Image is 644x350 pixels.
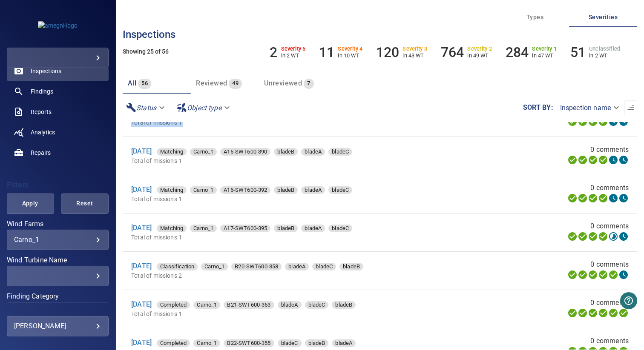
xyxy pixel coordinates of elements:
[590,183,629,193] span: 0 comments
[590,221,629,231] span: 0 comments
[61,193,109,214] button: Reset
[187,104,221,112] em: Object type
[281,46,306,52] h6: Severity 5
[590,259,629,270] span: 0 comments
[123,48,637,55] h5: Showing 25 of 56
[588,117,598,127] svg: Selecting 100%
[339,262,363,271] span: bladeB
[305,301,329,309] span: bladeC
[574,12,632,23] span: Severities
[157,263,198,270] div: Classification
[338,52,362,59] p: in 10 WT
[157,225,187,232] div: Matching
[319,44,334,60] h6: 11
[523,104,553,111] label: Sort by :
[598,117,608,127] svg: ML Processing 100%
[220,186,270,194] div: A16-SWT600-392
[7,142,109,163] a: repairs noActive
[201,262,228,271] span: Carno_1
[278,339,302,347] span: bladeC
[328,224,352,233] span: bladeC
[588,193,598,203] svg: Selecting 100%
[157,186,187,194] span: Matching
[598,193,608,203] svg: ML Processing 100%
[131,118,460,127] p: Total of missions 1
[278,301,302,309] div: bladeA
[7,48,109,68] div: amegni
[157,262,198,271] span: Classification
[305,339,329,347] span: bladeB
[131,195,460,203] p: Total of missions 1
[567,117,578,127] svg: Uploading 100%
[328,148,352,156] span: bladeC
[532,52,557,59] p: in 47 WT
[578,308,588,318] svg: Data Formatted 100%
[578,117,588,127] svg: Data Formatted 100%
[270,44,305,60] li: Severity 5
[6,193,54,214] button: Apply
[231,263,282,270] div: B20-SWT600-358
[157,339,190,347] span: Completed
[578,193,588,203] svg: Data Formatted 100%
[274,186,298,194] span: bladeB
[608,270,618,280] svg: Matching 100%
[589,46,620,52] h6: Unclassified
[567,231,578,242] svg: Uploading 100%
[31,108,52,116] span: Reports
[31,148,51,157] span: Repairs
[190,225,217,232] div: Carno_1
[131,310,463,318] p: Total of missions 1
[7,257,109,264] label: Wind Turbine Name
[618,308,629,318] svg: Classification 100%
[131,147,152,155] a: [DATE]
[301,148,325,156] span: bladeA
[7,122,109,142] a: analytics noActive
[136,104,156,112] em: Status
[312,263,336,270] div: bladeC
[301,224,325,233] span: bladeA
[7,230,109,250] div: Wind Farms
[332,301,356,309] span: bladeB
[618,270,629,280] svg: Classification 0%
[278,339,302,347] div: bladeC
[31,128,55,137] span: Analytics
[590,336,629,346] span: 0 comments
[157,224,187,233] span: Matching
[193,301,220,309] div: Carno_1
[224,339,274,347] div: B22-SWT600-355
[305,301,329,309] div: bladeC
[220,148,270,156] div: A15-SWT600-390
[312,262,336,271] span: bladeC
[31,67,61,75] span: Inspections
[338,46,362,52] h6: Severity 4
[274,225,298,232] div: bladeB
[123,100,170,115] div: Status
[193,301,220,309] span: Carno_1
[467,46,492,52] h6: Severity 2
[328,148,352,156] div: bladeC
[17,198,43,209] span: Apply
[220,224,270,233] span: A17-SWT600-395
[590,145,629,155] span: 0 comments
[274,186,298,194] div: bladeB
[467,52,492,59] p: in 49 WT
[578,231,588,242] svg: Data Formatted 100%
[281,52,306,59] p: in 2 WT
[441,44,464,60] h6: 764
[570,44,586,60] h6: 51
[270,44,277,60] h6: 2
[220,148,270,156] span: A15-SWT600-390
[7,61,109,81] a: inspections active
[567,270,578,280] svg: Uploading 100%
[376,44,427,60] li: Severity 3
[589,52,620,59] p: in 2 WT
[618,155,629,165] svg: Classification 0%
[588,155,598,165] svg: Selecting 100%
[618,231,629,242] svg: Classification 0%
[190,148,217,156] div: Carno_1
[598,308,608,318] svg: ML Processing 100%
[274,224,298,233] span: bladeB
[319,44,362,60] li: Severity 4
[220,225,270,232] div: A17-SWT600-395
[131,271,466,280] p: Total of missions 2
